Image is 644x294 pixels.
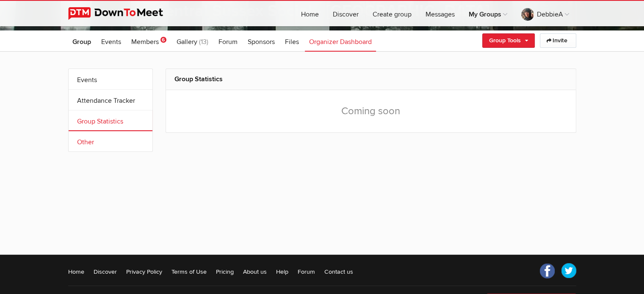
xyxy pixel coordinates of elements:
[69,69,152,89] a: Events
[127,30,171,52] a: Members 6
[199,38,208,46] span: (13)
[276,267,288,276] a: Help
[97,30,125,52] a: Events
[69,110,152,131] a: Group Statistics
[281,30,303,52] a: Files
[171,267,207,276] a: Terms of Use
[68,267,84,276] a: Home
[172,30,213,52] a: Gallery (13)
[68,30,95,52] a: Group
[166,90,576,132] div: Coming soon
[309,38,372,46] span: Organizer Dashboard
[218,38,238,46] span: Forum
[326,1,365,26] a: Discover
[216,267,234,276] a: Pricing
[126,267,162,276] a: Privacy Policy
[131,38,159,46] span: Members
[243,267,267,276] a: About us
[174,69,567,89] h2: Group Statistics
[514,1,576,26] a: DebbieA
[160,37,166,43] span: 6
[462,1,514,26] a: My Groups
[94,267,117,276] a: Discover
[298,267,315,276] a: Forum
[177,38,197,46] span: Gallery
[482,33,535,48] a: Group Tools
[540,263,555,278] a: Facebook
[72,38,91,46] span: Group
[101,38,121,46] span: Events
[69,90,152,110] a: Attendance Tracker
[68,7,176,20] img: DownToMeet
[243,30,279,52] a: Sponsors
[248,38,275,46] span: Sponsors
[324,267,353,276] a: Contact us
[69,131,152,151] a: Other
[366,1,418,26] a: Create group
[294,1,326,26] a: Home
[214,30,242,52] a: Forum
[561,263,576,278] a: Twitter
[305,30,376,52] a: Organizer Dashboard
[540,33,576,48] a: Invite
[285,38,299,46] span: Files
[419,1,462,26] a: Messages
